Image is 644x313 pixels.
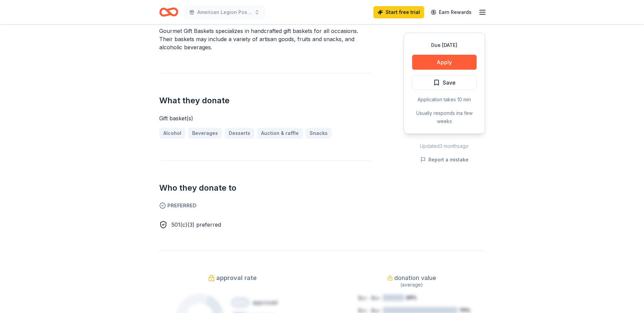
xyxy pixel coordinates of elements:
[443,78,456,87] span: Save
[420,156,468,164] button: Report a mistake
[306,128,332,139] a: Snacks
[404,142,485,150] div: Updated 3 months ago
[257,128,303,139] a: Auction & raffle
[184,5,265,19] button: American Legion Post 92 Riders "Ride-In"
[188,128,222,139] a: Beverages
[412,95,477,104] div: Application takes 10 min
[253,298,277,307] div: approved
[159,4,178,20] a: Home
[406,295,417,300] tspan: 20%
[159,128,185,139] a: Alcohol
[412,75,477,90] button: Save
[225,128,254,139] a: Desserts
[358,295,380,301] tspan: $xx - $xx
[412,109,477,125] div: Usually responds in a few weeks
[338,281,485,289] div: (average)
[216,273,257,283] span: approval rate
[159,95,371,106] h2: What they donate
[159,182,371,193] h2: Who they donate to
[427,6,476,18] a: Earn Rewards
[159,114,371,122] div: Gift basket(s)
[171,221,221,228] span: 501(c)(3) preferred
[231,297,250,308] div: 20 %
[373,6,424,18] a: Start free trial
[159,27,371,51] div: Gourmet Gift Baskets specializes in handcrafted gift baskets for all occasions. Their baskets may...
[412,55,477,70] button: Apply
[394,273,436,283] span: donation value
[197,8,252,16] span: American Legion Post 92 Riders "Ride-In"
[412,41,477,49] div: Due [DATE]
[459,307,470,313] tspan: 70%
[159,202,371,210] span: Preferred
